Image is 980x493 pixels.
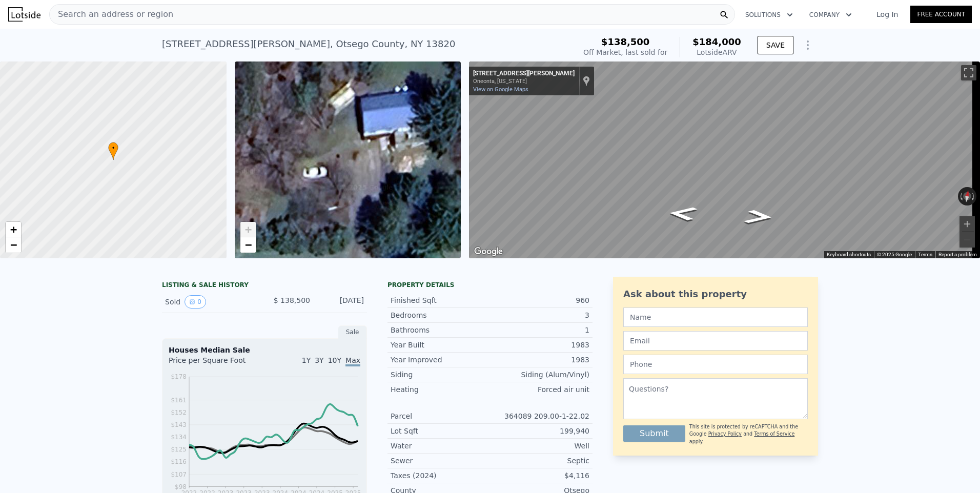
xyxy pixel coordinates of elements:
tspan: $107 [171,471,187,478]
button: View historical data [185,295,206,309]
input: Name [623,307,808,327]
button: Reset the view [962,187,973,206]
div: Bathrooms [391,325,490,335]
span: 10Y [328,356,341,364]
a: Terms of Service [754,431,794,437]
tspan: $125 [171,446,187,453]
div: Oneonta, [US_STATE] [473,78,575,85]
a: Report a problem [938,252,977,257]
tspan: $134 [171,434,187,441]
div: 960 [490,295,589,305]
div: Houses Median Sale [169,345,360,355]
input: Phone [623,355,808,374]
button: Rotate counterclockwise [958,187,964,206]
tspan: $98 [175,483,187,490]
button: Show Options [798,35,818,55]
button: Company [801,6,860,24]
path: Go West, Kelly Corners Rd [656,203,710,224]
span: $184,000 [692,36,741,47]
a: Zoom in [6,222,21,237]
div: Forced air unit [490,384,589,395]
div: Bedrooms [391,310,490,320]
div: 364089 209.00-1-22.02 [490,411,589,421]
button: Solutions [737,6,801,24]
tspan: $143 [171,421,187,428]
div: 3 [490,310,589,320]
a: Privacy Policy [708,431,742,437]
img: Lotside [8,7,40,22]
span: © 2025 Google [877,252,912,257]
a: Log In [864,9,910,19]
a: View on Google Maps [473,86,528,93]
div: Siding (Alum/Vinyl) [490,369,589,380]
div: Map [469,61,980,258]
span: + [244,223,251,236]
div: Water [391,441,490,451]
div: 199,940 [490,426,589,436]
div: $4,116 [490,470,589,481]
div: Siding [391,369,490,380]
div: Off Market, last sold for [583,47,667,57]
button: Rotate clockwise [971,187,977,206]
div: Year Built [391,340,490,350]
div: Ask about this property [623,287,808,301]
a: Zoom in [240,222,256,237]
div: [DATE] [318,295,364,309]
div: 1983 [490,355,589,365]
span: $138,500 [601,36,650,47]
span: 3Y [315,356,323,364]
tspan: $178 [171,373,187,380]
input: Email [623,331,808,351]
div: Heating [391,384,490,395]
span: − [10,238,17,251]
a: Open this area in Google Maps (opens a new window) [472,245,505,258]
div: Sewer [391,456,490,466]
div: LISTING & SALE HISTORY [162,281,367,291]
span: • [108,143,118,153]
div: Parcel [391,411,490,421]
span: Max [345,356,360,366]
span: Search an address or region [50,8,173,20]
div: • [108,142,118,160]
span: $ 138,500 [274,296,310,304]
div: Taxes (2024) [391,470,490,481]
div: Septic [490,456,589,466]
button: Submit [623,425,685,442]
div: Price per Square Foot [169,355,264,372]
a: Free Account [910,6,972,23]
button: Zoom out [959,232,975,248]
div: Property details [387,281,593,289]
div: Finished Sqft [391,295,490,305]
div: 1 [490,325,589,335]
span: + [10,223,17,236]
div: Lotside ARV [692,47,741,57]
div: Lot Sqft [391,426,490,436]
tspan: $152 [171,409,187,416]
tspan: $161 [171,397,187,404]
div: Sale [338,325,367,339]
div: 1983 [490,340,589,350]
div: Street View [469,61,980,258]
div: This site is protected by reCAPTCHA and the Google and apply. [689,423,808,445]
button: SAVE [758,36,793,54]
a: Zoom out [240,237,256,253]
div: [STREET_ADDRESS][PERSON_NAME] , Otsego County , NY 13820 [162,37,455,51]
div: Sold [165,295,256,309]
a: Terms (opens in new tab) [918,252,932,257]
button: Toggle fullscreen view [961,65,976,80]
tspan: $116 [171,458,187,465]
div: Well [490,441,589,451]
path: Go East, Kelly Corners Rd [732,206,786,228]
div: Year Improved [391,355,490,365]
span: 1Y [302,356,311,364]
span: − [244,238,251,251]
img: Google [472,245,505,258]
button: Zoom in [959,216,975,232]
button: Keyboard shortcuts [827,251,871,258]
div: [STREET_ADDRESS][PERSON_NAME] [473,70,575,78]
a: Show location on map [583,75,590,87]
a: Zoom out [6,237,21,253]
